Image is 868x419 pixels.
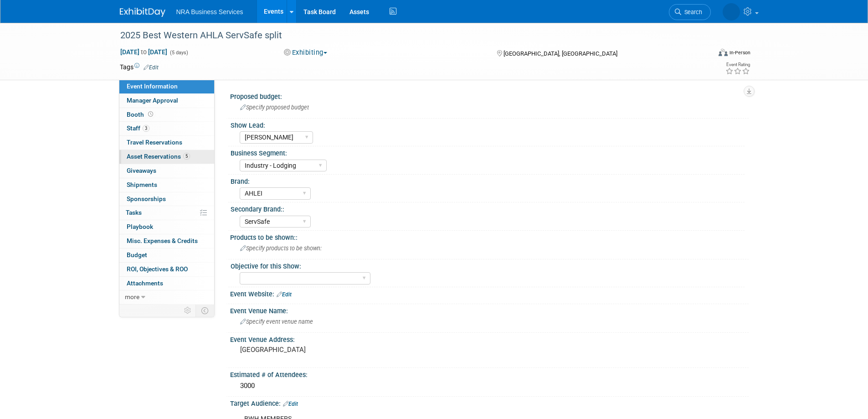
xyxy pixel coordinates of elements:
[669,4,711,20] a: Search
[230,368,749,379] div: Estimated # of Attendees:
[681,9,702,16] span: Search
[231,119,745,130] div: Show Lead:
[657,47,751,61] div: Event Format
[231,259,745,271] div: Objective for this Show:
[231,175,745,186] div: Brand:
[143,125,149,132] span: 3
[119,80,214,93] a: Event Information
[230,397,749,409] div: Target Audience:
[120,62,159,72] td: Tags
[117,27,697,44] div: 2025 Best Western AHLA ServSafe split
[119,122,214,135] a: Staff3
[230,90,749,101] div: Proposed budget:
[240,104,309,111] span: Specify proposed budget
[127,223,153,230] span: Playbook
[126,209,142,216] span: Tasks
[176,8,243,16] span: NRA Business Services
[127,181,157,188] span: Shipments
[119,263,214,276] a: ROI, Objectives & ROO
[119,108,214,122] a: Booth
[127,237,198,244] span: Misc. Expenses & Credits
[119,290,214,304] a: more
[503,50,617,57] span: [GEOGRAPHIC_DATA], [GEOGRAPHIC_DATA]
[119,178,214,192] a: Shipments
[729,49,750,56] div: In-Person
[119,234,214,248] a: Misc. Expenses & Credits
[283,401,298,407] a: Edit
[127,97,178,104] span: Manager Approval
[119,277,214,290] a: Attachments
[144,64,159,71] a: Edit
[230,287,749,299] div: Event Website:
[120,48,168,56] span: [DATE] [DATE]
[119,164,214,178] a: Giveaways
[127,265,188,273] span: ROI, Objectives & ROO
[231,202,745,214] div: Secondary Brand::
[119,136,214,150] a: Travel Reservations
[725,62,750,67] div: Event Rating
[119,94,214,108] a: Manager Approval
[127,124,149,132] span: Staff
[119,220,214,234] a: Playbook
[723,3,740,21] img: Elisa Cain
[240,245,322,252] span: Specify products to be shown:
[230,333,749,344] div: Event Venue Address:
[240,346,436,354] pre: [GEOGRAPHIC_DATA]
[169,50,188,56] span: (5 days)
[237,379,742,393] div: 3000
[127,139,182,146] span: Travel Reservations
[119,150,214,164] a: Asset Reservations5
[230,304,749,316] div: Event Venue Name:
[230,231,749,242] div: Products to be shown::
[127,111,155,118] span: Booth
[127,83,178,90] span: Event Information
[183,153,190,160] span: 5
[719,49,728,56] img: Format-Inperson.png
[119,192,214,206] a: Sponsorships
[119,248,214,262] a: Budget
[127,251,147,259] span: Budget
[127,167,156,174] span: Giveaways
[277,291,292,298] a: Edit
[127,153,190,160] span: Asset Reservations
[231,146,745,158] div: Business Segment:
[195,305,214,316] td: Toggle Event Tabs
[139,48,148,56] span: to
[120,8,165,17] img: ExhibitDay
[180,305,196,316] td: Personalize Event Tab Strip
[127,279,163,287] span: Attachments
[281,48,331,57] button: Exhibiting
[240,318,313,325] span: Specify event venue name
[127,195,166,202] span: Sponsorships
[119,206,214,220] a: Tasks
[146,111,155,118] span: Booth not reserved yet
[125,293,139,300] span: more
